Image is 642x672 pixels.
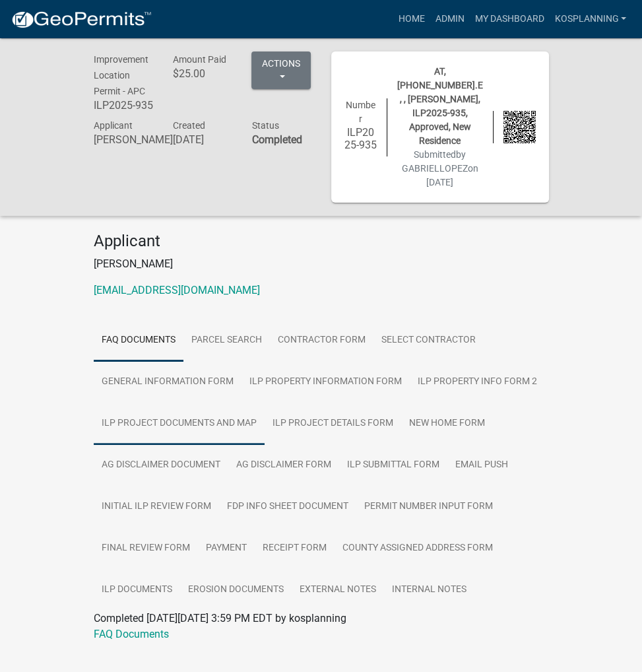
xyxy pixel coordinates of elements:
a: Ag Disclaimer Form [228,444,339,487]
a: Erosion Documents [180,569,292,611]
h6: $25.00 [172,67,232,80]
a: Initial ILP Review Form [94,486,219,528]
a: Final Review Form [94,527,198,570]
a: ILP Property Information Form [241,361,410,403]
a: Select contractor [373,319,484,362]
h6: ILP2025-935 [94,99,153,112]
img: QR code [503,111,536,143]
h6: ILP2025-935 [344,126,377,151]
a: kosplanning [549,7,631,32]
button: Actions [251,51,311,89]
a: Email Push [447,444,516,487]
a: Internal Notes [384,569,474,611]
span: Improvement Location Permit - APC [94,54,148,96]
a: External Notes [292,569,384,611]
a: Home [393,7,430,32]
a: Payment [198,527,255,570]
span: Submitted on [DATE] [402,149,478,187]
a: FAQ Documents [94,319,183,362]
a: Contractor Form [270,319,373,362]
span: Created [172,120,205,131]
a: ILP Submittal Form [339,444,447,487]
a: My Dashboard [469,7,549,32]
span: Applicant [94,120,133,131]
span: Amount Paid [172,54,226,65]
a: ILP Project Details Form [265,403,401,445]
a: New Home Form [401,403,493,445]
a: ILP Project Documents and Map [94,403,265,445]
a: General Information Form [94,361,241,403]
a: Receipt Form [255,527,335,570]
a: ILP Documents [94,569,180,611]
h6: [PERSON_NAME] [94,133,153,146]
a: [EMAIL_ADDRESS][DOMAIN_NAME] [94,284,260,296]
span: AT, [PHONE_NUMBER].E, , [PERSON_NAME], ILP2025-935, Approved, New Residence [397,66,483,146]
a: Permit Number Input Form [356,486,501,528]
a: Parcel search [183,319,270,362]
h4: Applicant [94,232,549,251]
h6: [DATE] [172,133,232,146]
a: Admin [430,7,469,32]
strong: Completed [251,133,302,146]
a: County Assigned Address Form [335,527,501,570]
p: [PERSON_NAME] [94,256,549,272]
a: ILP Property Info Form 2 [410,361,545,403]
a: FAQ Documents [94,628,169,640]
span: Status [251,120,278,131]
span: Number [346,100,375,124]
a: Ag Disclaimer Document [94,444,228,487]
a: FDP INFO Sheet Document [219,486,356,528]
span: Completed [DATE][DATE] 3:59 PM EDT by kosplanning [94,612,346,624]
